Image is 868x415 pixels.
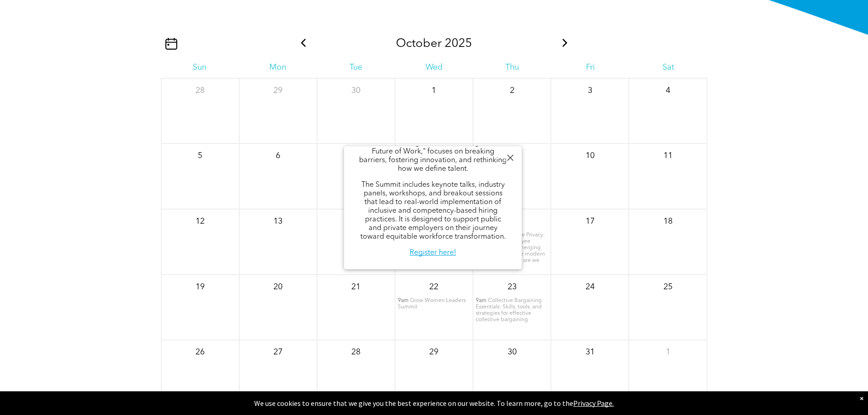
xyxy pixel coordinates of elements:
[358,181,508,241] p: The Summit includes keynote talks, industry panels, workshops, and breakout sessions that lead to...
[445,38,472,50] span: 2025
[582,213,598,230] p: 17
[348,344,364,360] p: 28
[395,62,473,72] div: Wed
[270,148,286,164] p: 6
[348,82,364,99] p: 30
[660,82,676,99] p: 4
[660,213,676,230] p: 18
[473,62,551,72] div: Thu
[860,394,863,403] div: Dismiss notification
[317,62,395,72] div: Tue
[551,62,629,72] div: Fri
[192,148,208,164] p: 5
[161,62,239,72] div: Sun
[629,62,707,72] div: Sat
[504,82,520,99] p: 2
[192,82,208,99] p: 28
[504,279,520,295] p: 23
[192,213,208,230] p: 12
[660,148,676,164] p: 11
[476,298,542,323] span: Collective Bargaining Essentials: Skills, tools, and strategies for effective collective bargaining
[270,213,286,230] p: 13
[582,82,598,99] p: 3
[192,344,208,360] p: 26
[582,279,598,295] p: 24
[426,279,442,295] p: 22
[573,399,614,408] a: Privacy Page.
[582,344,598,360] p: 31
[476,297,487,304] span: 9am
[398,297,409,304] span: 9am
[192,279,208,295] p: 19
[270,279,286,295] p: 20
[410,249,456,256] a: Register here!
[504,344,520,360] p: 30
[426,82,442,99] p: 1
[270,82,286,99] p: 29
[660,279,676,295] p: 25
[239,62,317,72] div: Mon
[348,279,364,295] p: 21
[396,38,442,50] span: October
[660,344,676,360] p: 1
[398,298,466,310] span: Grow Women Leaders Summit
[582,148,598,164] p: 10
[270,344,286,360] p: 27
[426,344,442,360] p: 29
